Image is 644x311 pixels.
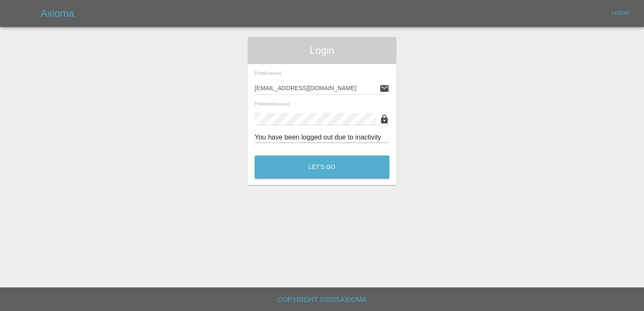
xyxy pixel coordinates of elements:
[255,70,282,75] span: Email
[255,155,389,179] button: Let's Go
[255,132,389,142] div: You have been logged out due to inactivity
[7,294,637,306] h6: Copyright © 2025 Axioma
[255,101,290,106] span: Password
[266,72,282,75] small: (required)
[255,44,389,57] span: Login
[607,7,634,20] a: Login
[40,7,74,20] h5: Axioma
[274,102,290,106] small: (required)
